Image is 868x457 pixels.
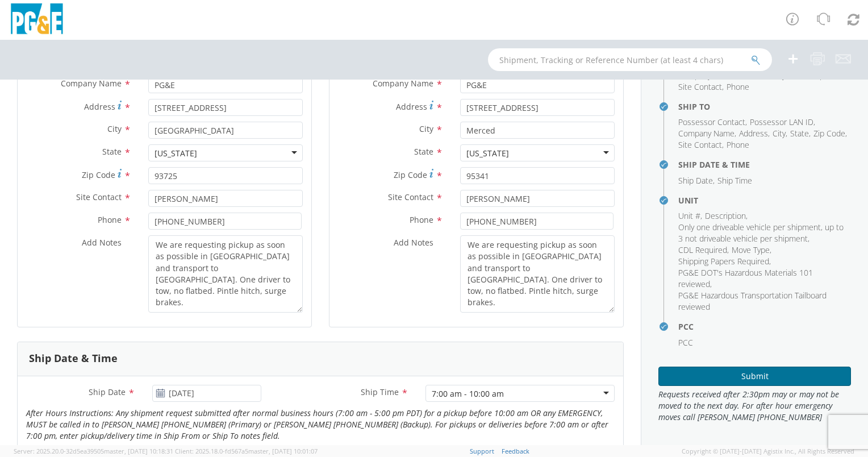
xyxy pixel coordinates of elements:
li: , [750,117,815,128]
a: Feedback [502,447,529,455]
li: , [678,81,724,93]
h4: Ship To [678,102,851,111]
span: Address [396,101,427,112]
span: State [414,146,433,157]
span: Description [705,210,746,221]
li: , [739,128,770,139]
span: Ship Date [89,387,126,397]
span: Company Name [678,70,735,81]
i: After Hours Instructions: Any shipment request submitted after normal business hours (7:00 am - 5... [26,408,608,441]
span: Client: 2025.18.0-fd567a5 [175,447,318,455]
span: Shipping Papers Required [678,256,769,267]
span: Add Notes [394,237,433,248]
span: Address [739,70,768,81]
div: [US_STATE] [466,148,509,159]
span: State [790,128,809,139]
h4: Unit [678,196,851,205]
h3: Ship Date & Time [29,353,118,364]
img: pge-logo-06675f144f4cfa6a6814.png [9,3,65,37]
span: Phone [410,214,433,225]
span: Company Name [678,128,735,139]
span: Zip Code [813,128,845,139]
span: Zip Code [394,169,427,180]
span: Phone [727,139,749,150]
span: State [102,146,122,157]
li: , [790,128,811,139]
span: Site Contact [678,81,722,92]
span: Only one driveable vehicle per shipment, up to 3 not driveable vehicle per shipment [678,222,844,244]
span: City [773,128,786,139]
span: City [773,70,786,81]
li: , [678,139,724,151]
span: Copyright © [DATE]-[DATE] Agistix Inc., All Rights Reserved [682,447,854,456]
span: Site Contact [678,139,722,150]
input: Shipment, Tracking or Reference Number (at least 4 chars) [488,48,772,71]
span: PG&E Hazardous Transportation Tailboard reviewed [678,290,827,312]
span: Phone [727,81,749,92]
h4: Ship Date & Time [678,160,851,169]
li: , [705,210,748,222]
span: Address [84,101,115,112]
span: Zip Code [813,70,845,81]
span: Site Contact [388,192,433,202]
span: Move Type [732,244,770,255]
li: , [678,267,848,290]
span: Server: 2025.20.0-32d5ea39505 [14,447,173,455]
span: Zip Code [82,169,115,180]
li: , [678,128,736,139]
span: Company Name [373,78,433,89]
span: Ship Date [678,175,713,186]
span: Company Name [61,78,122,89]
button: Submit [658,367,851,386]
span: State [790,70,809,81]
span: Ship Time [361,387,399,397]
li: , [678,210,702,222]
span: Add Notes [82,237,122,248]
span: Ship Time [717,175,752,186]
li: , [813,128,847,139]
span: Possessor Contact [678,117,745,127]
h4: PCC [678,322,851,331]
span: Requests received after 2:30pm may or may not be moved to the next day. For after hour emergency ... [658,389,851,423]
li: , [678,256,771,267]
span: Unit # [678,210,700,221]
a: Support [470,447,494,455]
li: , [732,244,771,256]
span: Address [739,128,768,139]
span: Phone [98,214,122,225]
li: , [678,117,747,128]
li: , [678,175,715,186]
span: Possessor LAN ID [750,117,813,127]
span: PCC [678,337,693,348]
li: , [678,244,729,256]
div: 7:00 am - 10:00 am [432,388,504,400]
div: [US_STATE] [155,148,197,159]
span: City [419,123,433,134]
li: , [773,128,787,139]
span: master, [DATE] 10:18:31 [104,447,173,455]
span: Site Contact [76,192,122,202]
span: master, [DATE] 10:01:07 [248,447,318,455]
span: CDL Required [678,244,727,255]
li: , [678,222,848,244]
span: PG&E DOT's Hazardous Materials 101 reviewed [678,267,813,289]
span: City [107,123,122,134]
